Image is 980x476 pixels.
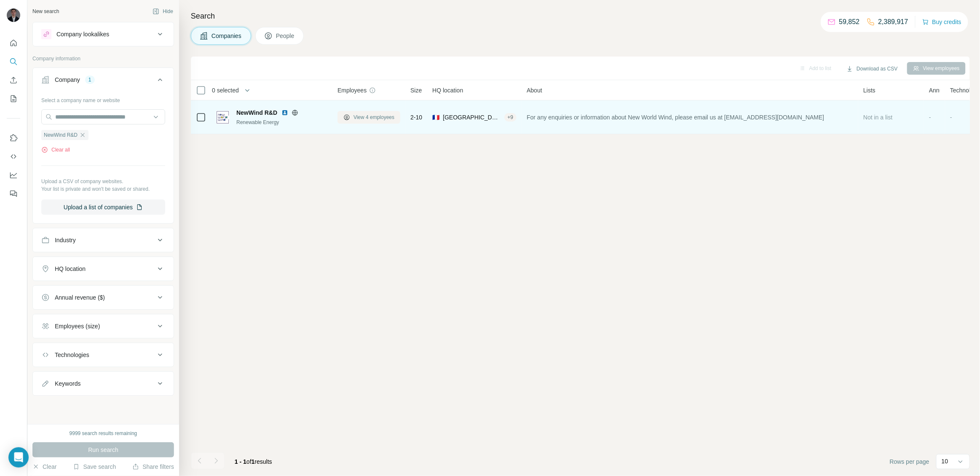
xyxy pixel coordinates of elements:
button: Company1 [33,70,174,93]
span: NewWind R&D [236,108,277,117]
h4: Search [191,10,970,22]
span: For any enquiries or information about New World Wind, please email us at [EMAIL_ADDRESS][DOMAIN_... [527,113,824,122]
div: Industry [55,236,76,244]
span: results [235,458,272,465]
div: 1 [85,76,95,84]
button: Search [7,54,20,69]
button: Annual revenue ($) [33,287,174,308]
button: Company lookalikes [33,24,174,44]
span: 1 [252,458,255,465]
button: My lists [7,91,20,106]
button: Technologies [33,345,174,365]
button: HQ location [33,259,174,279]
p: 59,852 [839,17,860,27]
span: About [527,86,542,95]
span: NewWind R&D [44,131,78,139]
span: 2-10 [410,113,422,122]
span: People [276,32,295,40]
p: Company information [32,55,174,62]
span: - [950,114,952,121]
div: Annual revenue ($) [55,293,105,302]
div: Employees (size) [55,322,100,330]
img: LinkedIn logo [281,109,288,116]
span: [GEOGRAPHIC_DATA], [GEOGRAPHIC_DATA] [443,113,501,122]
span: - [929,114,931,121]
div: Company [55,76,80,84]
p: 2,389,917 [878,17,908,27]
button: Enrich CSV [7,73,20,88]
span: Rows per page [890,457,929,466]
button: Use Surfe API [7,149,20,164]
img: Avatar [7,8,20,22]
button: View 4 employees [337,111,400,124]
p: 10 [942,457,948,465]
button: Upload a list of companies [41,200,165,215]
div: Renewable Energy [236,119,327,126]
button: Clear all [41,146,70,154]
span: of [246,458,252,465]
button: Buy credits [922,16,961,28]
button: Keywords [33,373,174,394]
button: Download as CSV [841,62,903,75]
img: Logo of NewWind R&D [216,111,230,124]
span: HQ location [432,86,463,95]
span: Companies [212,32,242,40]
button: Use Surfe on LinkedIn [7,130,20,146]
button: Dashboard [7,168,20,183]
span: Lists [863,86,876,95]
button: Quick start [7,35,20,51]
div: Keywords [55,379,80,388]
div: + 9 [504,114,517,121]
div: Technologies [55,351,89,359]
button: Employees (size) [33,316,174,336]
div: HQ location [55,265,86,273]
div: Select a company name or website [41,93,165,104]
button: Feedback [7,186,20,201]
div: 9999 search results remaining [70,430,137,437]
span: View 4 employees [353,114,394,121]
span: 0 selected [212,86,239,95]
button: Clear [32,462,56,471]
button: Save search [73,462,116,471]
span: Employees [337,86,367,95]
button: Share filters [132,462,174,471]
span: 🇫🇷 [432,113,439,122]
p: Upload a CSV of company websites. [41,178,165,185]
span: Annual revenue [929,86,970,95]
span: 1 - 1 [235,458,246,465]
button: Hide [147,5,179,18]
button: Industry [33,230,174,250]
div: New search [32,8,59,15]
p: Your list is private and won't be saved or shared. [41,185,165,193]
div: Company lookalikes [56,30,109,38]
span: Size [410,86,422,95]
span: Not in a list [863,114,892,121]
div: Open Intercom Messenger [8,447,29,468]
